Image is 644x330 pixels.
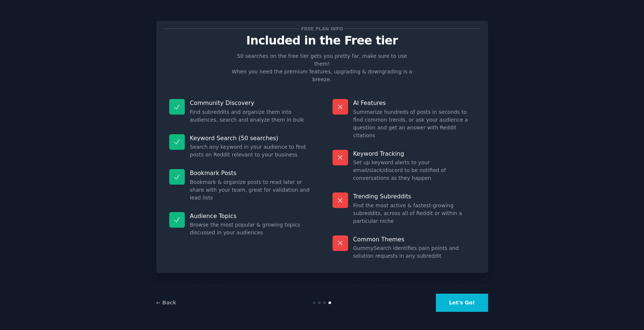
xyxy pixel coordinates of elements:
p: Community Discovery [190,99,312,107]
span: Free plan info [300,25,344,33]
p: Common Themes [353,235,475,243]
dd: Bookmark & organize posts to read later or share with your team, great for validation and lead lists [190,178,312,202]
p: Included in the Free tier [164,34,480,47]
a: ← Back [156,300,176,306]
button: Let's Go! [436,294,488,312]
dd: Find subreddits and organize them into audiences, search and analyze them in bulk [190,108,312,124]
p: Keyword Search (50 searches) [190,134,312,142]
p: Bookmark Posts [190,169,312,177]
p: Keyword Tracking [353,150,475,158]
p: Audience Topics [190,212,312,220]
dd: Summarize hundreds of posts in seconds to find common trends, or ask your audience a question and... [353,108,475,139]
p: AI Features [353,99,475,107]
p: 50 searches on the free tier gets you pretty far, make sure to use them! When you need the premiu... [229,52,416,83]
dd: Search any keyword in your audience to find posts on Reddit relevant to your business [190,143,312,159]
dd: Set up keyword alerts to your email/slack/discord to be notified of conversations as they happen [353,159,475,182]
dd: GummySearch identifies pain points and solution requests in any subreddit [353,244,475,260]
dd: Browse the most popular & growing topics discussed in your audiences [190,221,312,237]
dd: Find the most active & fastest-growing subreddits, across all of Reddit or within a particular niche [353,202,475,225]
p: Trending Subreddits [353,192,475,200]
